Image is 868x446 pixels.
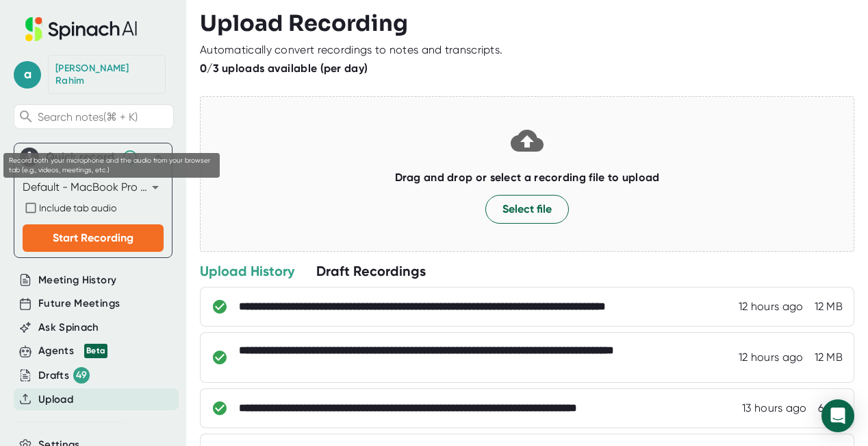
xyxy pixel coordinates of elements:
span: Select file [502,201,552,218]
button: Agents Beta [38,343,107,359]
div: Beta [84,344,107,358]
div: Agents [38,343,107,359]
div: 8/13/2025, 8:14:31 PM [742,401,807,415]
button: Select file [485,195,569,224]
div: 8/13/2025, 8:22:19 PM [739,351,804,364]
b: 0/3 uploads available (per day) [200,62,368,75]
div: 8/13/2025, 8:26:34 PM [739,300,804,314]
div: Automatically convert recordings to notes and transcripts. [200,43,502,57]
span: Include tab audio [39,202,116,213]
button: Start Recording [23,224,164,252]
button: Drafts 49 [38,367,90,384]
span: Search notes (⌘ + K) [38,110,138,124]
div: 6 MB [818,401,843,415]
div: Drafts [38,367,90,384]
button: Ask Spinach [38,320,99,336]
div: 12 MB [815,351,843,364]
span: Start Recording [53,231,133,244]
button: Meeting History [38,272,116,288]
button: Future Meetings [38,296,120,312]
div: Default - MacBook Pro Microphone (Built-in) [23,176,164,198]
span: a [14,61,41,89]
h3: Upload Recording [200,10,854,36]
div: Quick record [46,150,115,164]
div: Draft Recordings [316,262,426,280]
div: 12 MB [815,300,843,314]
button: Upload [38,392,73,408]
div: Quick record [20,143,166,171]
div: 49 [73,367,90,384]
b: Drag and drop or select a recording file to upload [395,171,660,184]
div: Open Intercom Messenger [821,399,854,432]
div: Abdul Rahim [55,62,158,86]
div: Upload History [200,262,294,280]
